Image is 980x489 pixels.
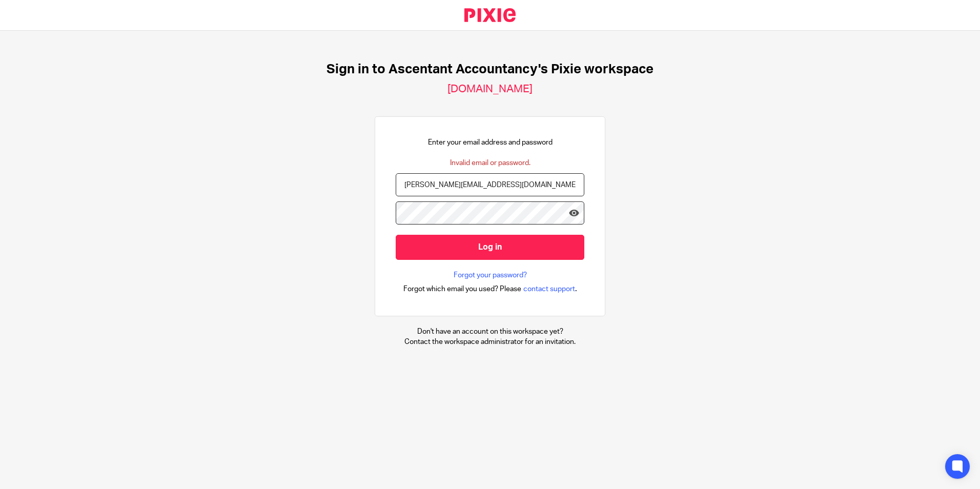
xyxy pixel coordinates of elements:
a: Forgot your password? [454,270,527,280]
h1: Sign in to Ascentant Accountancy's Pixie workspace [326,62,654,77]
input: Log in [396,235,584,260]
span: contact support [523,284,575,294]
div: . [403,283,577,295]
p: Enter your email address and password [428,137,553,148]
span: Forgot which email you used? Please [403,284,521,294]
p: Contact the workspace administrator for an invitation. [404,337,576,347]
p: Don't have an account on this workspace yet? [404,327,576,337]
div: Invalid email or password. [450,158,530,168]
h2: [DOMAIN_NAME] [447,83,533,96]
input: name@example.com [396,173,584,196]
